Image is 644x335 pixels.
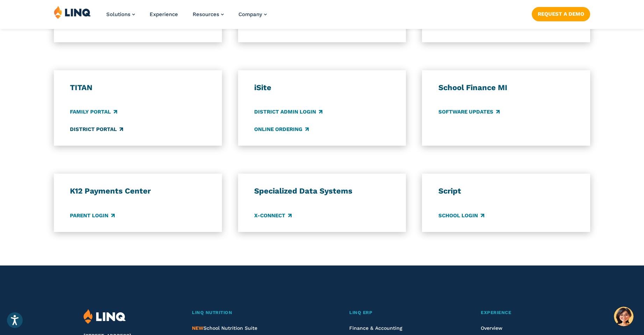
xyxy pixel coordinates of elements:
a: LINQ ERP [349,309,445,316]
a: Finance & Accounting [349,325,402,331]
a: Family Portal [70,108,117,116]
span: NEW [192,325,203,331]
nav: Button Navigation [532,6,590,21]
span: Solutions [106,11,130,17]
span: LINQ Nutrition [192,310,232,315]
h3: K12 Payments Center [70,186,206,196]
a: Request a Demo [532,7,590,21]
a: Experience [481,309,560,316]
button: Hello, have a question? Let’s chat. [614,307,634,326]
a: Experience [150,11,178,17]
a: Solutions [106,11,135,17]
h3: TITAN [70,83,206,93]
a: School Login [438,212,484,219]
span: School Nutrition Suite [192,325,257,331]
img: LINQ | K‑12 Software [54,6,91,19]
a: Online Ordering [254,125,309,133]
a: LINQ Nutrition [192,309,314,316]
a: X-Connect [254,212,292,219]
a: Company [238,11,267,17]
h3: School Finance MI [438,83,574,93]
h3: Specialized Data Systems [254,186,390,196]
a: District Admin Login [254,108,322,116]
span: Experience [481,310,511,315]
span: Resources [193,11,219,17]
a: Resources [193,11,224,17]
a: District Portal [70,125,123,133]
img: LINQ | K‑12 Software [84,309,126,324]
nav: Primary Navigation [106,6,267,29]
span: Company [238,11,262,17]
a: Overview [481,325,502,331]
a: Software Updates [438,108,500,116]
a: Parent Login [70,212,115,219]
span: LINQ ERP [349,310,372,315]
a: NEWSchool Nutrition Suite [192,325,257,331]
h3: iSite [254,83,390,93]
h3: Script [438,186,574,196]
